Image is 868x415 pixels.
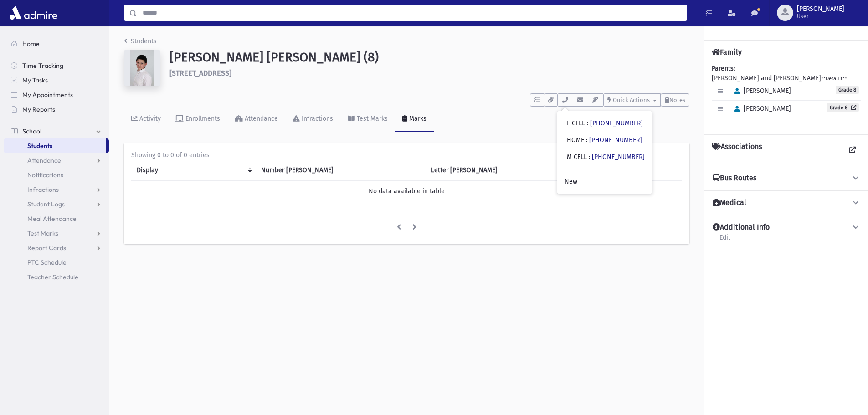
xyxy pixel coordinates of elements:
a: Test Marks [4,226,109,241]
span: Attendance [27,156,61,164]
a: School [4,124,109,138]
span: [PERSON_NAME] [730,105,791,113]
button: Notes [661,93,689,107]
a: My Reports [4,102,109,117]
a: Notifications [4,168,109,182]
div: Showing 0 to 0 of 0 entries [131,150,682,160]
th: Display [131,160,256,181]
h4: Family [712,48,742,56]
input: Search [137,5,687,21]
span: Notes [669,97,685,103]
div: Infractions [300,115,333,123]
span: Home [22,40,40,48]
span: [PERSON_NAME] [730,87,791,95]
a: Infractions [4,182,109,197]
h4: Bus Routes [713,174,756,183]
a: Marks [395,107,434,132]
a: Activity [124,107,168,132]
div: [PERSON_NAME] and [PERSON_NAME] [712,64,861,127]
div: HOME [567,135,642,145]
b: Parents: [712,65,735,72]
span: Infractions [27,185,59,194]
span: : [586,136,587,144]
a: View all Associations [844,142,861,159]
span: Test Marks [27,229,58,237]
h4: Associations [712,142,762,159]
h4: Additional Info [713,223,770,232]
a: My Tasks [4,73,109,87]
button: Quick Actions [603,93,661,107]
span: Notifications [27,171,63,179]
div: Attendance [243,115,278,123]
a: Home [4,36,109,51]
span: Report Cards [27,244,66,252]
a: Students [124,37,157,45]
a: Test Marks [340,107,395,132]
a: Attendance [227,107,285,132]
nav: breadcrumb [124,36,157,50]
button: Medical [712,198,861,208]
span: PTC Schedule [27,258,67,266]
a: [PHONE_NUMBER] [592,153,645,161]
div: M CELL [567,152,645,162]
span: : [587,119,588,127]
th: Letter Mark [426,160,573,181]
a: Meal Attendance [4,211,109,226]
span: Student Logs [27,200,65,208]
span: Meal Attendance [27,215,77,223]
a: Edit [719,232,731,249]
span: My Reports [22,105,55,113]
span: My Appointments [22,91,73,99]
div: Activity [138,115,161,123]
a: Report Cards [4,241,109,255]
span: Teacher Schedule [27,273,78,281]
div: Test Marks [355,115,388,123]
h1: [PERSON_NAME] [PERSON_NAME] (8) [169,50,689,65]
a: [PHONE_NUMBER] [590,119,643,127]
span: Grade 8 [836,86,859,94]
button: Bus Routes [712,174,861,183]
h6: [STREET_ADDRESS] [169,69,689,77]
div: Marks [407,115,426,123]
a: Time Tracking [4,58,109,73]
a: PTC Schedule [4,255,109,270]
a: Attendance [4,153,109,168]
div: Enrollments [184,115,220,123]
span: My Tasks [22,76,48,84]
span: User [797,13,844,20]
span: Time Tracking [22,61,63,70]
a: Teacher Schedule [4,270,109,284]
a: Infractions [285,107,340,132]
a: Student Logs [4,197,109,211]
div: F CELL [567,118,643,128]
img: AdmirePro [7,4,60,22]
a: [PHONE_NUMBER] [589,136,642,144]
a: New [557,173,652,190]
a: Enrollments [168,107,227,132]
button: Additional Info [712,223,861,232]
th: Number Mark [256,160,426,181]
a: Students [4,138,106,153]
a: My Appointments [4,87,109,102]
span: School [22,127,41,135]
td: No data available in table [131,181,682,202]
span: Quick Actions [613,97,650,103]
span: : [589,153,590,161]
span: [PERSON_NAME] [797,5,844,13]
a: Grade 6 [827,103,859,112]
span: Students [27,142,52,150]
h4: Medical [713,198,746,208]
